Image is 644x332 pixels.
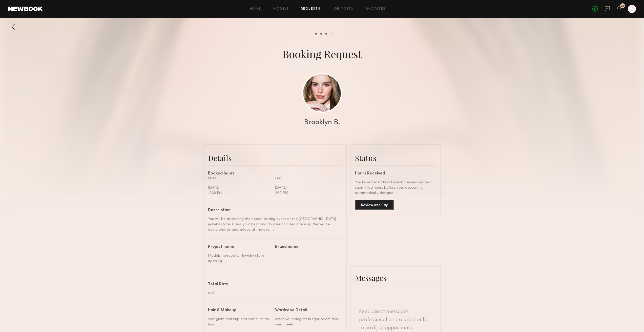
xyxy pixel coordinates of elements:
div: Total Rate [208,282,338,286]
div: [DATE] [275,185,338,190]
div: Project name [208,245,271,249]
div: Status [355,153,436,163]
a: Home [250,7,261,11]
div: soft glam makeup and soft curls for hair [208,317,271,327]
div: $160 [208,291,338,296]
a: Job Posts [333,7,354,11]
a: Requests [301,7,320,11]
div: dress your elegant in light colors and wear heels [275,317,338,327]
div: 29 [621,5,625,7]
div: Details [208,153,342,163]
button: Review and Pay [355,200,394,210]
div: Brooklyn B. [304,119,340,126]
div: Booked hours [208,172,342,176]
div: Messages [355,273,436,283]
div: 12:30 PM [208,190,271,196]
a: Favorites [366,7,386,11]
div: Booking Request [282,47,362,61]
div: Start: [208,176,271,181]
div: Wardrobe Detail [275,308,307,313]
div: Hours Received [355,172,436,176]
div: Description [208,208,338,212]
a: N [628,5,636,13]
a: Models [273,7,289,11]
div: Hair & Makeup [208,308,236,313]
div: 2:30 PM [275,190,338,196]
div: Brand name [275,245,338,249]
div: End: [275,176,338,181]
div: You have 1 day 17 hrs 23 mins to review model’s submitted hours before your account is automatica... [355,180,436,196]
div: Models needed for Jewelry store opening [208,253,271,264]
div: [DATE] [208,185,271,190]
div: You will be attending the ribbon cutting event at the [GEOGRAPHIC_DATA] jewelry store. Dress your... [208,216,338,232]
